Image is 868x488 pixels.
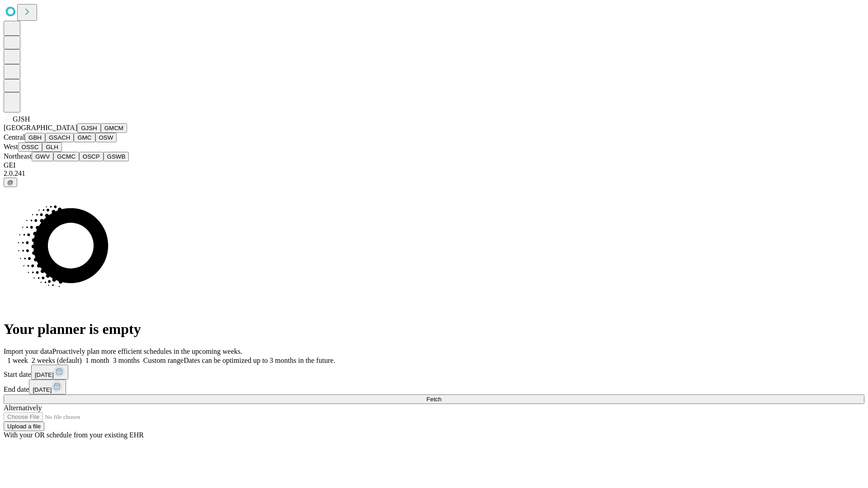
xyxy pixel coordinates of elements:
[7,179,14,186] span: @
[4,422,44,431] button: Upload a file
[42,142,61,152] button: GLH
[79,152,104,161] button: OSCP
[4,365,864,380] div: Start date
[4,133,25,141] span: Central
[52,347,242,355] span: Proactively plan more efficient schedules in the upcoming weeks.
[4,404,42,412] span: Alternatively
[18,142,42,152] button: OSSC
[13,115,30,123] span: GJSH
[33,386,52,393] span: [DATE]
[4,178,17,187] button: @
[4,431,144,439] span: With your OR schedule from your existing EHR
[74,133,95,142] button: GMC
[25,133,45,142] button: GBH
[184,357,335,364] span: Dates can be optimized up to 3 months in the future.
[4,347,52,355] span: Import your data
[4,143,18,150] span: West
[7,357,28,364] span: 1 week
[85,357,109,364] span: 1 month
[32,357,82,364] span: 2 weeks (default)
[32,152,53,161] button: GWV
[4,380,864,394] div: End date
[4,124,77,131] span: [GEOGRAPHIC_DATA]
[104,152,129,161] button: GSWB
[4,152,32,160] span: Northeast
[77,123,101,133] button: GJSH
[35,371,54,378] span: [DATE]
[101,123,127,133] button: GMCM
[4,394,864,404] button: Fetch
[31,365,68,380] button: [DATE]
[4,161,864,169] div: GEI
[53,152,79,161] button: GCMC
[4,169,864,178] div: 2.0.241
[95,133,117,142] button: OSW
[113,357,140,364] span: 3 months
[45,133,74,142] button: GSACH
[4,321,864,338] h1: Your planner is empty
[29,380,66,394] button: [DATE]
[143,357,184,364] span: Custom range
[426,396,441,403] span: Fetch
